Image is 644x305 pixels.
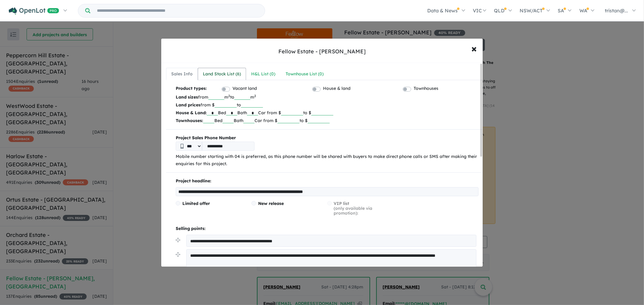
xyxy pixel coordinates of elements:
[471,42,477,55] span: ×
[323,85,351,92] label: House & land
[176,102,200,108] b: Land prices
[91,4,264,17] input: Try estate name, suburb, builder or developer
[176,225,479,232] p: Selling points:
[278,48,366,55] div: Fellow Estate - [PERSON_NAME]
[176,85,207,93] b: Product types:
[286,71,324,78] div: Townhouse List ( 0 )
[176,252,180,257] img: drag.svg
[176,93,479,101] p: from m to m
[605,8,628,14] span: tristan@...
[251,71,275,78] div: H&L List ( 0 )
[181,144,184,149] img: Phone icon
[176,118,203,123] b: Townhouses:
[176,153,479,168] p: Mobile number starting with 04 is preferred, as this phone number will be shared with buyers to m...
[182,201,210,206] span: Limited offer
[176,178,479,185] p: Project headline:
[171,71,193,78] div: Sales Info
[203,71,241,78] div: Land Stock List ( 6 )
[254,94,256,98] sup: 2
[176,109,479,117] p: Bed Bath Car from $ to $
[228,94,230,98] sup: 2
[176,134,479,142] b: Project Sales Phone Number
[176,117,479,124] p: Bed Bath Car from $ to $
[176,238,180,242] img: drag.svg
[232,85,257,92] label: Vacant land
[176,101,479,109] p: from $ to
[176,110,207,115] b: House & Land:
[258,201,284,206] span: New release
[176,94,198,100] b: Land sizes
[414,85,438,92] label: Townhouses
[9,7,59,15] img: Openlot PRO Logo White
